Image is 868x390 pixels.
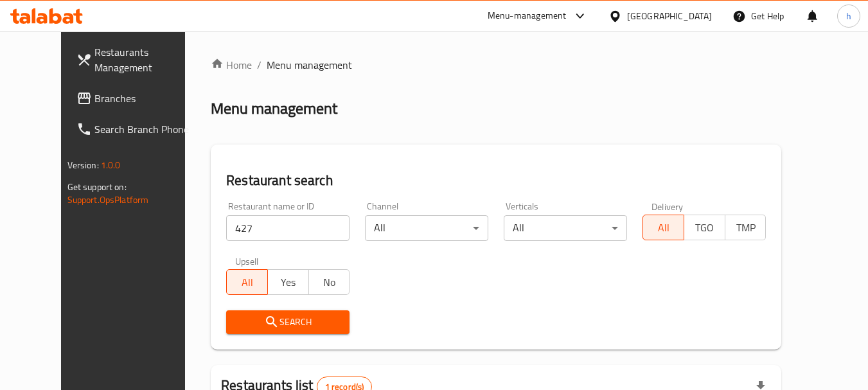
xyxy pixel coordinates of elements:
span: TGO [689,218,720,237]
span: All [232,273,263,292]
span: Yes [273,273,304,292]
a: Support.OpsPlatform [67,191,149,208]
span: h [846,9,851,23]
a: Restaurants Management [66,37,206,83]
button: No [308,269,350,295]
div: [GEOGRAPHIC_DATA] [627,9,712,23]
label: Upsell [235,256,259,265]
input: Search for restaurant name or ID.. [226,215,350,241]
button: TGO [684,215,725,240]
span: Menu management [267,57,352,73]
div: Menu-management [488,8,567,24]
li: / [257,57,261,73]
div: All [365,215,488,241]
nav: breadcrumb [211,57,781,73]
span: Branches [94,91,196,106]
a: Search Branch Phone [66,114,206,145]
button: TMP [725,215,766,240]
button: All [226,269,268,295]
span: Search Branch Phone [94,121,196,137]
span: 1.0.0 [101,157,121,173]
span: Get support on: [67,179,127,195]
span: Search [236,314,339,330]
button: All [642,215,684,240]
h2: Menu management [211,98,337,119]
a: Home [211,57,252,73]
span: Restaurants Management [94,44,196,75]
button: Yes [267,269,309,295]
button: Search [226,310,350,334]
h2: Restaurant search [226,171,766,190]
span: Version: [67,157,99,173]
label: Delivery [651,202,684,211]
span: TMP [731,218,761,237]
div: All [504,215,627,241]
a: Branches [66,83,206,114]
span: All [648,218,679,237]
span: No [314,273,345,292]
